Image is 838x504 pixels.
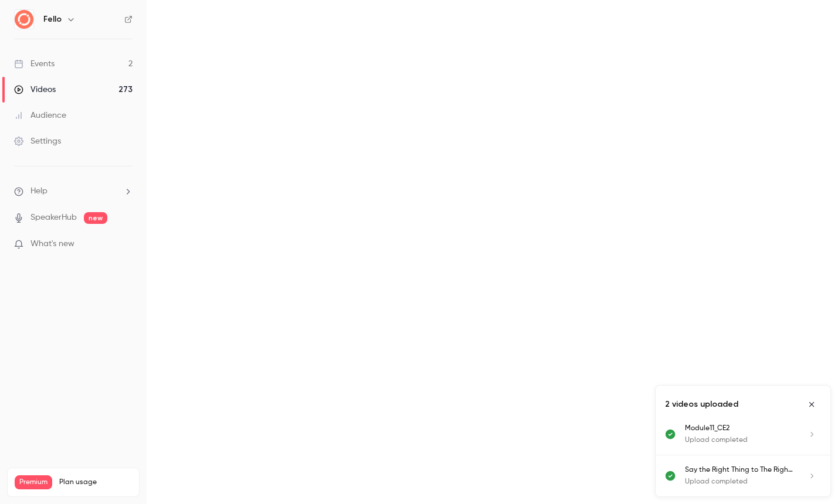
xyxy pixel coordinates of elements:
p: Module11_CE2 [685,423,793,434]
span: Plan usage [59,478,132,487]
a: Say the Right Thing to The Right Person - [PERSON_NAME]Upload completed [685,465,821,487]
div: Events [14,58,55,70]
img: Fello [15,10,33,29]
div: Settings [14,135,61,147]
button: Close uploads list [802,395,821,414]
h6: Fello [43,13,62,25]
span: Premium [15,475,52,489]
a: SpeakerHub [30,212,77,224]
div: Videos [14,84,56,96]
div: Audience [14,110,66,121]
p: 2 videos uploaded [665,399,738,410]
ul: Uploads list [656,423,830,496]
p: Upload completed [685,435,793,445]
a: Module11_CE2Upload completed [685,423,821,445]
p: Say the Right Thing to The Right Person - [PERSON_NAME] [685,465,793,475]
span: What's new [30,238,74,250]
p: Upload completed [685,476,793,487]
li: help-dropdown-opener [14,185,133,197]
span: new [84,212,107,224]
span: Help [30,185,48,197]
